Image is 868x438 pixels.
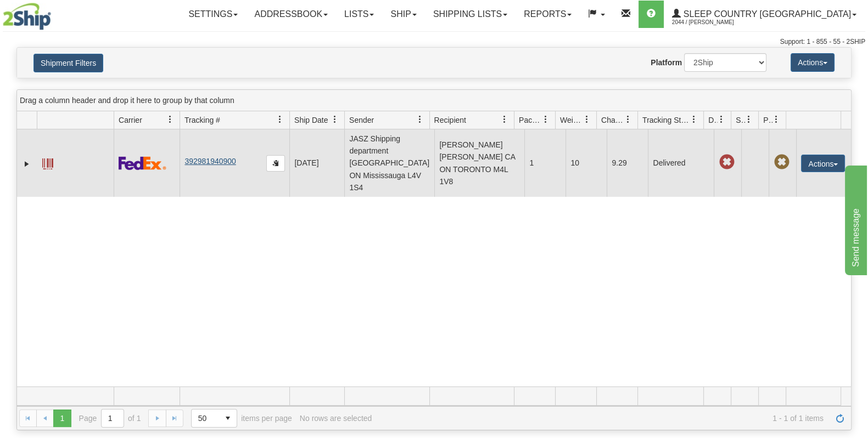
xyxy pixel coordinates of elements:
div: Send message [8,7,102,20]
a: Tracking # filter column settings [271,110,289,129]
img: logo2044.jpg [3,3,51,30]
a: Delivery Status filter column settings [712,110,731,129]
a: Carrier filter column settings [161,110,180,129]
span: Page of 1 [79,409,141,428]
a: Charge filter column settings [619,110,637,129]
span: Tracking Status [642,115,690,126]
span: Shipment Issues [736,115,745,126]
a: 392981940900 [184,157,236,166]
div: No rows are selected [300,414,372,423]
img: 2 - FedEx Express® [119,156,166,170]
a: Sleep Country [GEOGRAPHIC_DATA] 2044 / [PERSON_NAME] [664,1,865,28]
span: 1 - 1 of 1 items [379,414,824,423]
a: Pickup Status filter column settings [767,110,786,129]
span: 50 [198,413,212,424]
button: Shipment Filters [33,54,103,72]
td: 10 [565,129,607,197]
a: Ship [382,1,424,28]
span: items per page [191,409,292,428]
a: Packages filter column settings [536,110,555,129]
a: Settings [180,1,246,28]
a: Label [42,153,53,171]
span: Sender [349,115,374,126]
span: Sleep Country [GEOGRAPHIC_DATA] [681,9,851,19]
button: Actions [791,53,835,72]
a: Reports [516,1,580,28]
span: Tracking # [184,115,220,126]
input: Page 1 [102,409,124,427]
span: Weight [560,115,583,126]
a: Lists [336,1,382,28]
span: Delivery Status [708,115,718,126]
span: Pickup Not Assigned [774,155,789,170]
a: Addressbook [246,1,336,28]
a: Tracking Status filter column settings [685,110,703,129]
span: Carrier [119,115,142,126]
button: Actions [801,155,845,172]
a: Recipient filter column settings [495,110,514,129]
a: Ship Date filter column settings [326,110,344,129]
span: Charge [601,115,624,126]
label: Platform [651,57,682,68]
td: 9.29 [607,129,648,197]
span: Page sizes drop down [191,409,237,428]
a: Weight filter column settings [578,110,596,129]
span: select [219,409,237,427]
div: Support: 1 - 855 - 55 - 2SHIP [3,37,865,47]
button: Copy to clipboard [266,155,285,172]
td: JASZ Shipping department [GEOGRAPHIC_DATA] ON Mississauga L4V 1S4 [344,129,434,197]
a: Shipment Issues filter column settings [740,110,758,129]
td: [PERSON_NAME] [PERSON_NAME] CA ON TORONTO M4L 1V8 [434,129,524,197]
span: Ship Date [294,115,328,126]
span: Packages [519,115,542,126]
a: Shipping lists [425,1,516,28]
span: Late [719,155,734,170]
span: Page 1 [53,409,71,427]
iframe: chat widget [843,163,867,275]
span: Recipient [434,115,466,126]
a: Expand [21,158,32,169]
td: 1 [524,129,565,197]
span: Pickup Status [763,115,772,126]
span: 2044 / [PERSON_NAME] [672,17,754,28]
a: Refresh [831,409,849,427]
td: Delivered [648,129,714,197]
div: grid grouping header [17,90,851,111]
td: [DATE] [289,129,344,197]
a: Sender filter column settings [411,110,429,129]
